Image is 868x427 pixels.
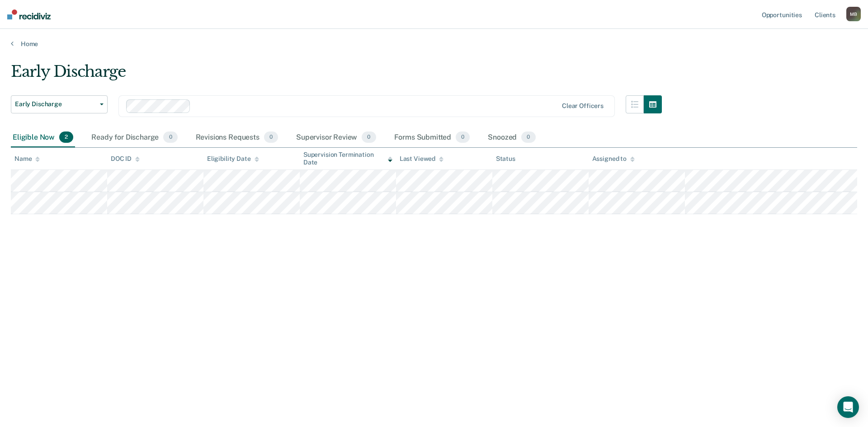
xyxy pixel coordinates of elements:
button: Early Discharge [11,95,108,113]
div: Clear officers [562,102,604,110]
div: Supervision Termination Date [303,151,392,166]
span: 0 [456,131,470,143]
div: Status [496,155,515,163]
div: Last Viewed [400,155,443,163]
button: MB [846,7,861,21]
div: Ready for Discharge0 [90,128,179,148]
div: Assigned to [592,155,635,163]
div: Snoozed0 [486,128,537,148]
span: 0 [264,131,278,143]
div: DOC ID [111,155,140,163]
span: Early Discharge [15,100,96,108]
span: 0 [362,131,376,143]
div: M B [846,7,861,21]
span: 0 [521,131,535,143]
div: Supervisor Review0 [294,128,378,148]
div: Early Discharge [11,62,662,88]
div: Eligible Now2 [11,128,75,148]
img: Recidiviz [7,9,51,19]
div: Revisions Requests0 [194,128,280,148]
div: Eligibility Date [207,155,259,163]
span: 2 [59,131,73,143]
div: Open Intercom Messenger [837,396,859,418]
span: 0 [163,131,177,143]
div: Name [14,155,40,163]
div: Forms Submitted0 [392,128,472,148]
a: Home [11,40,857,48]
